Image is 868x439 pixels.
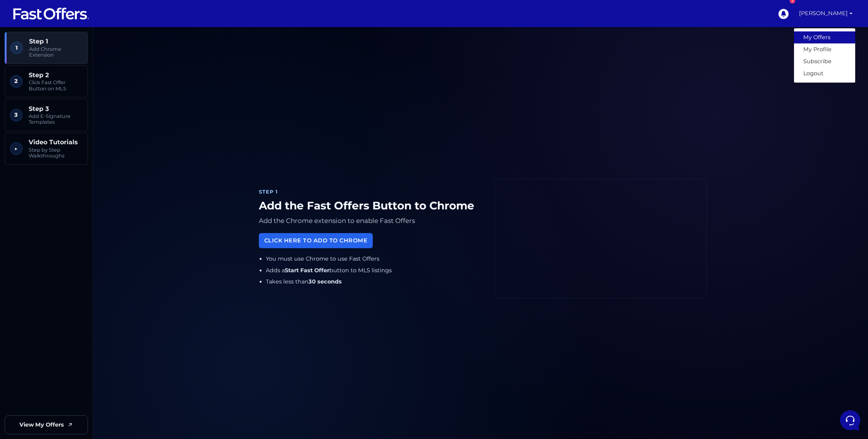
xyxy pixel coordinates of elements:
iframe: Customerly Messenger Launcher [839,409,862,432]
p: [DATE] [127,56,143,63]
div: [PERSON_NAME] [794,28,856,83]
a: 2 Step 2 Click Fast Offer Button on MLS [5,66,88,98]
span: Fast Offers Support [33,86,123,93]
span: Fast Offers Support [33,56,123,64]
a: Open Help Center [96,140,143,146]
a: Click Here to Add to Chrome [259,233,373,248]
a: 3 Step 3 Add E-Signature Templates [5,99,88,131]
span: Step 3 [29,105,83,112]
iframe: Fast Offers Chrome Extension [495,179,706,298]
li: Adds a button to MLS listings [266,266,483,275]
a: 1 Step 1 Add Chrome Extension [5,32,88,64]
p: Help [120,260,130,267]
button: Start a Conversation [12,109,143,124]
h1: Add the Fast Offers Button to Chrome [259,199,482,213]
a: Logout [794,67,855,80]
a: Fast Offers SupportYou:Clause is: Our office is requesting to add it. I think it's worth it. Notw... [9,53,146,76]
span: Start a Conversation [56,114,108,120]
a: My Offers [794,31,855,43]
p: Home [23,260,36,267]
span: Find an Answer [12,140,53,146]
div: Step 1 [259,188,482,196]
a: View My Offers [5,415,88,434]
p: hey the system is down, doing my best to get the developers to fix it asap, sorry for the inconve... [33,95,123,103]
span: Add E-Signature Templates [29,113,83,125]
p: You: Clause is: Our office is requesting to add it. I think it's worth it. Notwithstanding that t... [33,65,123,73]
span: 3 [10,109,22,121]
span: 1 [10,41,23,54]
a: Subscribe [794,55,855,67]
span: Add Chrome Extension [29,46,83,58]
button: Messages [54,249,102,267]
span: Video Tutorials [29,138,83,146]
a: ▶︎ Video Tutorials Step by Step Walkthroughs [5,133,88,165]
strong: Start Fast Offer [285,267,329,274]
h2: Hello [PERSON_NAME] 👋 [6,6,130,31]
button: Home [6,249,54,267]
p: [DATE] [127,86,143,93]
img: dark [12,57,28,72]
a: My Profile [794,43,855,55]
a: See all [125,43,143,50]
span: View My Offers [19,420,64,429]
p: Add the Chrome extension to enable Fast Offers [259,215,482,226]
span: Step 2 [29,71,83,79]
strong: 30 seconds [308,278,342,285]
span: Step 1 [29,38,83,45]
span: 2 [10,75,22,88]
li: You must use Chrome to use Fast Offers [266,254,483,263]
li: Takes less than [266,277,483,286]
span: ▶︎ [10,142,22,155]
input: Search for an Article... [17,157,127,164]
img: dark [12,86,28,102]
button: Help [101,249,149,267]
span: Click Fast Offer Button on MLS [29,80,83,92]
a: Fast Offers Supporthey the system is down, doing my best to get the developers to fix it asap, so... [9,83,146,106]
p: Messages [67,260,89,267]
span: Step by Step Walkthroughs [29,147,83,159]
span: Your Conversations [12,43,63,50]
